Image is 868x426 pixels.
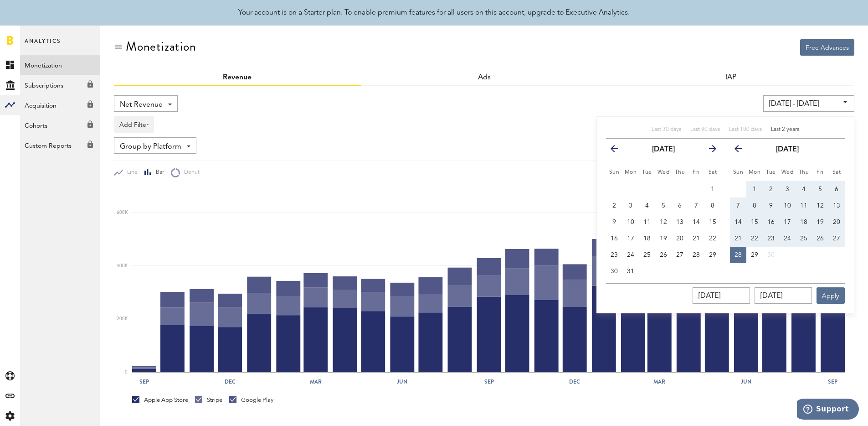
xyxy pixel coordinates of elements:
[779,230,796,247] button: 24
[800,203,807,209] span: 11
[622,197,639,214] button: 3
[693,219,700,225] span: 14
[569,378,580,386] text: Dec
[812,230,828,247] button: 26
[817,287,845,304] button: Apply
[734,219,742,225] span: 14
[828,181,845,197] button: 6
[763,247,779,263] button: 30
[660,219,667,225] span: 12
[796,197,812,214] button: 11
[767,252,775,258] span: 30
[123,169,138,177] span: Line
[622,247,639,263] button: 24
[755,287,812,304] input: __/__/____
[769,203,773,209] span: 9
[693,170,700,175] small: Friday
[672,230,688,247] button: 20
[796,181,812,197] button: 4
[799,170,809,175] small: Thursday
[730,197,746,214] button: 7
[655,247,672,263] button: 26
[817,235,824,242] span: 26
[660,252,667,258] span: 26
[676,219,683,225] span: 13
[828,378,837,386] text: Sep
[627,268,634,275] span: 31
[672,197,688,214] button: 6
[729,127,762,132] span: Last 180 days
[828,197,845,214] button: 13
[818,186,822,192] span: 5
[734,252,742,258] span: 28
[675,170,685,175] small: Thursday
[800,39,854,56] button: Free Advances
[20,95,100,115] a: Acquisition
[117,210,128,215] text: 600K
[796,230,812,247] button: 25
[396,378,407,386] text: Jun
[709,170,717,175] small: Saturday
[796,214,812,230] button: 18
[238,7,630,18] div: Your account is on a Starter plan. To enable premium features for all users on this account, upgr...
[709,252,716,258] span: 29
[657,170,670,175] small: Wednesday
[126,39,196,54] div: Monetization
[763,230,779,247] button: 23
[606,197,622,214] button: 2
[20,115,100,135] a: Cohorts
[20,55,100,75] a: Monetization
[763,197,779,214] button: 9
[749,170,761,175] small: Monday
[779,214,796,230] button: 17
[152,169,164,177] span: Bar
[606,230,622,247] button: 16
[20,135,100,155] a: Custom Reports
[645,203,649,209] span: 4
[736,203,740,209] span: 7
[484,378,494,386] text: Sep
[751,219,758,225] span: 15
[688,230,704,247] button: 21
[117,317,128,321] text: 200K
[606,263,622,280] button: 30
[627,235,634,242] span: 17
[655,214,672,230] button: 12
[688,247,704,263] button: 28
[711,203,714,209] span: 8
[606,247,622,263] button: 23
[612,203,616,209] span: 2
[195,396,222,404] div: Stripe
[800,235,807,242] span: 25
[766,170,776,175] small: Tuesday
[771,127,799,132] span: Last 2 years
[730,247,746,263] button: 28
[763,214,779,230] button: 16
[132,396,188,404] div: Apple App Store
[655,197,672,214] button: 5
[688,197,704,214] button: 7
[835,186,838,192] span: 6
[662,203,665,209] span: 5
[746,214,763,230] button: 15
[784,235,791,242] span: 24
[693,235,700,242] span: 21
[622,263,639,280] button: 31
[622,214,639,230] button: 10
[767,219,775,225] span: 16
[751,252,758,258] span: 29
[653,378,665,386] text: Mar
[812,214,828,230] button: 19
[639,247,655,263] button: 25
[627,219,634,225] span: 10
[704,247,721,263] button: 29
[125,370,128,374] text: 0
[611,268,618,275] span: 30
[690,127,720,132] span: Last 90 days
[693,287,750,304] input: __/__/____
[769,186,773,192] span: 2
[746,197,763,214] button: 8
[833,203,840,209] span: 13
[833,235,840,242] span: 27
[652,146,675,153] strong: [DATE]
